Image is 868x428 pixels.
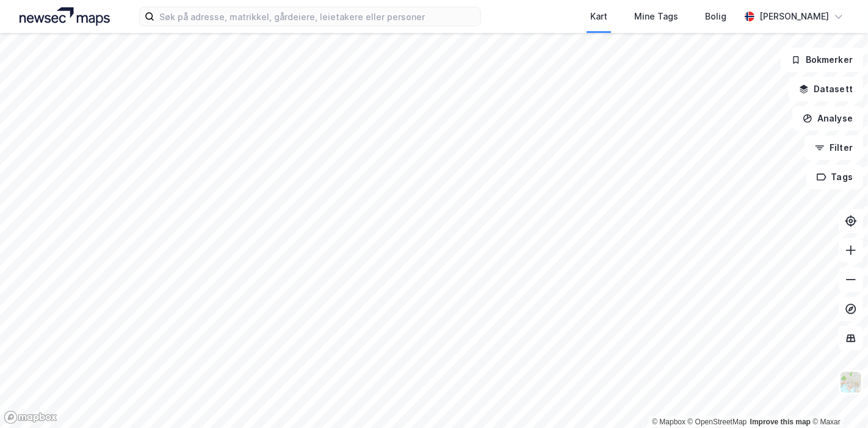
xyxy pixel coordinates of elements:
[789,77,863,101] button: Datasett
[805,136,863,160] button: Filter
[792,106,863,131] button: Analyse
[590,9,607,24] div: Kart
[759,9,829,24] div: [PERSON_NAME]
[20,7,110,26] img: logo.a4113a55bc3d86da70a041830d287a7e.svg
[154,7,480,26] input: Søk på adresse, matrikkel, gårdeiere, leietakere eller personer
[807,369,868,428] iframe: Chat Widget
[634,9,678,24] div: Mine Tags
[806,165,863,189] button: Tags
[750,418,811,426] a: Improve this map
[4,410,57,424] a: Mapbox homepage
[781,48,863,72] button: Bokmerker
[705,9,726,24] div: Bolig
[807,369,868,428] div: Kontrollprogram for chat
[652,418,685,426] a: Mapbox
[688,418,747,426] a: OpenStreetMap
